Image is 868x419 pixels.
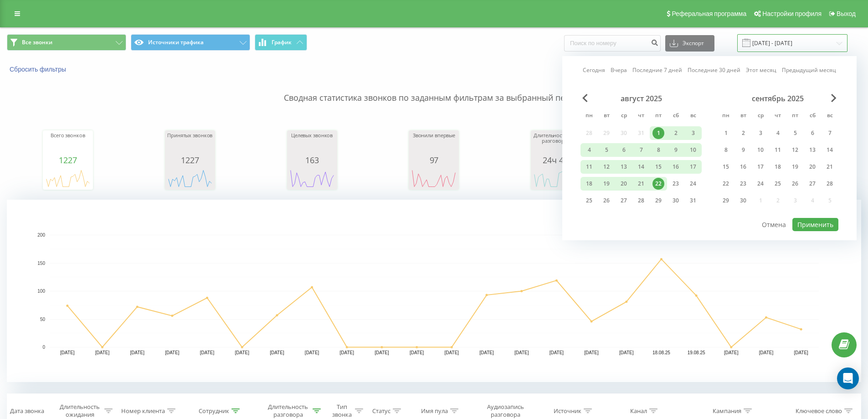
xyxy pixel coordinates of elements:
[618,195,630,207] div: 27
[667,143,684,157] div: сб 9 авг. 2025 г.
[821,160,838,174] div: вс 21 сент. 2025 г.
[600,109,613,123] abbr: вторник
[713,407,741,415] div: Кампания
[652,178,664,190] div: 22
[719,109,733,123] abbr: понедельник
[796,407,842,415] div: Ключевое слово
[650,194,667,207] div: пт 29 авг. 2025 г.
[821,143,838,157] div: вс 14 сент. 2025 г.
[37,233,45,238] text: 200
[554,407,581,415] div: Источник
[823,109,837,123] abbr: воскресенье
[289,155,335,165] div: 163
[684,126,702,140] div: вс 3 авг. 2025 г.
[130,350,144,355] text: [DATE]
[804,126,821,140] div: сб 6 сент. 2025 г.
[821,126,838,140] div: вс 7 сент. 2025 г.
[255,34,307,51] button: График
[687,178,699,190] div: 24
[580,160,598,174] div: пн 11 авг. 2025 г.
[686,109,700,123] abbr: воскресенье
[755,178,766,190] div: 24
[598,194,615,207] div: вт 26 авг. 2025 г.
[734,160,752,174] div: вт 16 сент. 2025 г.
[635,195,647,207] div: 28
[618,178,630,190] div: 20
[200,350,215,355] text: [DATE]
[270,350,284,355] text: [DATE]
[167,165,213,192] svg: A chart.
[734,194,752,207] div: вт 30 сент. 2025 г.
[340,350,354,355] text: [DATE]
[632,177,650,191] div: чт 21 авг. 2025 г.
[759,350,774,355] text: [DATE]
[789,144,801,156] div: 12
[824,144,836,156] div: 14
[199,407,229,415] div: Сотрудник
[670,144,682,156] div: 9
[582,109,596,123] abbr: понедельник
[601,178,612,190] div: 19
[684,143,702,157] div: вс 10 авг. 2025 г.
[634,109,648,123] abbr: четверг
[754,109,767,123] abbr: среда
[564,35,661,52] input: Поиск по номеру
[786,177,804,191] div: пт 26 сент. 2025 г.
[824,161,836,173] div: 21
[582,94,588,102] span: Previous Month
[789,127,801,139] div: 5
[37,289,45,294] text: 100
[331,403,353,419] div: Тип звонка
[772,144,784,156] div: 11
[684,194,702,207] div: вс 31 авг. 2025 г.
[688,66,740,74] a: Последние 30 дней
[772,161,784,173] div: 18
[598,143,615,157] div: вт 5 авг. 2025 г.
[7,65,71,73] button: Сбросить фильтры
[615,177,632,191] div: ср 20 авг. 2025 г.
[755,144,766,156] div: 10
[632,66,682,74] a: Последние 7 дней
[824,127,836,139] div: 7
[737,178,749,190] div: 23
[601,195,612,207] div: 26
[598,177,615,191] div: вт 19 авг. 2025 г.
[670,161,682,173] div: 16
[410,350,424,355] text: [DATE]
[583,161,595,173] div: 11
[289,165,335,192] svg: A chart.
[684,177,702,191] div: вс 24 авг. 2025 г.
[687,144,699,156] div: 10
[757,218,791,231] button: Отмена
[667,126,684,140] div: сб 2 авг. 2025 г.
[167,155,213,165] div: 1227
[789,178,801,190] div: 26
[804,177,821,191] div: сб 27 сент. 2025 г.
[652,109,665,123] abbr: пятница
[583,178,595,190] div: 18
[479,403,532,419] div: Аудиозапись разговора
[772,178,784,190] div: 25
[7,34,126,51] button: Все звонки
[667,160,684,174] div: сб 16 авг. 2025 г.
[720,127,732,139] div: 1
[601,144,612,156] div: 5
[45,155,91,165] div: 1227
[806,178,818,190] div: 27
[550,350,564,355] text: [DATE]
[788,109,802,123] abbr: пятница
[580,194,598,207] div: пн 25 авг. 2025 г.
[583,195,595,207] div: 25
[720,195,732,207] div: 29
[580,177,598,191] div: пн 18 авг. 2025 г.
[771,109,785,123] abbr: четверг
[684,160,702,174] div: вс 17 авг. 2025 г.
[618,144,630,156] div: 6
[533,165,579,192] div: A chart.
[769,143,786,157] div: чт 11 сент. 2025 г.
[630,407,647,415] div: Канал
[533,155,579,165] div: 24ч 4м
[652,161,664,173] div: 15
[717,143,734,157] div: пн 8 сент. 2025 г.
[720,144,732,156] div: 8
